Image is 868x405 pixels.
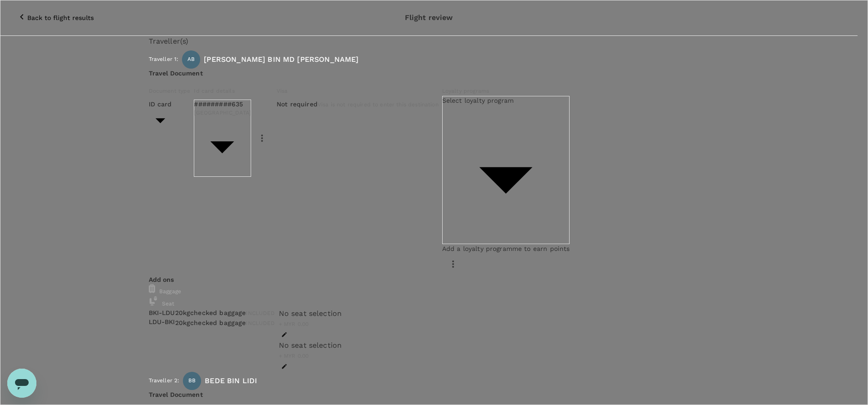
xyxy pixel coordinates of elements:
[187,55,195,64] span: AB
[149,55,179,64] p: Traveller 1 :
[149,308,175,317] p: BKI - LDU
[279,308,342,319] div: No seat selection
[442,245,570,252] span: Add a loyalty programme to earn points
[318,101,439,108] span: Visa is not required to enter this destination
[277,88,288,94] span: Visa
[194,109,251,118] span: [GEOGRAPHIC_DATA]
[149,296,709,309] div: Seat
[194,100,251,109] p: #########635
[405,12,453,23] p: Flight review
[194,88,234,94] span: Id card details
[7,369,36,398] iframe: Button to launch messaging window
[279,340,342,351] div: No seat selection
[149,284,155,293] img: baggage-icon
[246,320,275,326] span: INCLUDED
[149,100,172,109] p: ID card
[277,100,318,109] p: Not required
[246,310,275,316] span: INCLUDED
[149,284,709,296] div: Baggage
[175,319,246,326] span: 20kg checked baggage
[442,88,489,94] span: Loyalty programs
[149,36,709,47] p: Traveller(s)
[149,296,158,305] img: baggage-icon
[149,88,191,94] span: Document type
[188,376,196,385] span: BB
[205,375,257,386] p: BEDE BIN LIDI
[204,54,358,65] p: [PERSON_NAME] BIN MD [PERSON_NAME]
[149,69,709,79] h6: Travel Document
[442,96,570,105] p: Select loyalty program
[149,376,180,385] p: Traveller 2 :
[149,390,709,400] h6: Travel Document
[27,13,94,22] p: Back to flight results
[279,321,309,327] span: + MYR 0.00
[149,317,175,326] p: LDU - BKI
[175,309,246,316] span: 20kg checked baggage
[149,275,709,284] p: Add ons
[279,353,309,359] span: + MYR 0.00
